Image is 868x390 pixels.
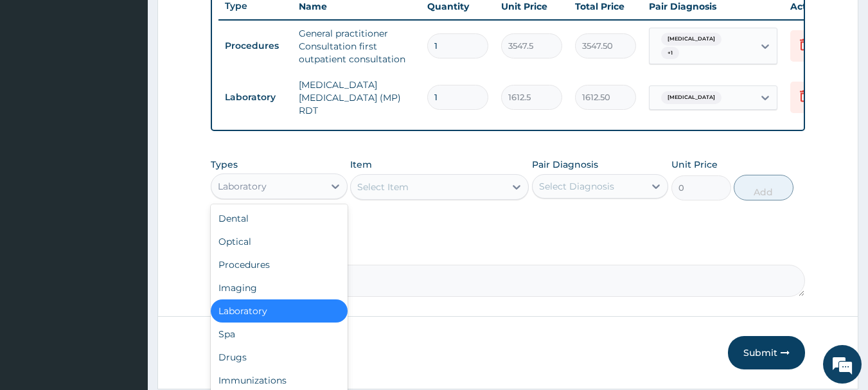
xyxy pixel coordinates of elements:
div: Drugs [211,346,348,369]
div: Imaging [211,276,348,299]
textarea: Type your message and hit 'Enter' [6,256,245,301]
td: Laboratory [218,85,292,109]
div: Optical [211,230,348,253]
div: Select Diagnosis [539,180,614,193]
label: Comment [211,247,806,258]
div: Dental [211,207,348,230]
img: d_794563401_company_1708531726252_794563401 [24,64,52,96]
td: Procedures [218,34,292,58]
span: [MEDICAL_DATA] [661,33,722,46]
label: Pair Diagnosis [532,158,598,171]
div: Laboratory [218,180,267,193]
button: Submit [728,336,805,369]
div: Chat with us now [67,72,216,89]
button: Add [734,175,793,200]
div: Select Item [357,181,409,193]
span: + 1 [661,47,679,60]
div: Spa [211,323,348,346]
span: [MEDICAL_DATA] [661,91,722,104]
label: Item [350,158,372,171]
div: Laboratory [211,299,348,323]
label: Types [211,159,238,170]
td: [MEDICAL_DATA] [MEDICAL_DATA] (MP) RDT [292,72,421,123]
div: Minimize live chat window [211,6,242,37]
div: Procedures [211,253,348,276]
span: We're online! [75,114,177,244]
td: General practitioner Consultation first outpatient consultation [292,21,421,72]
label: Unit Price [671,158,718,171]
